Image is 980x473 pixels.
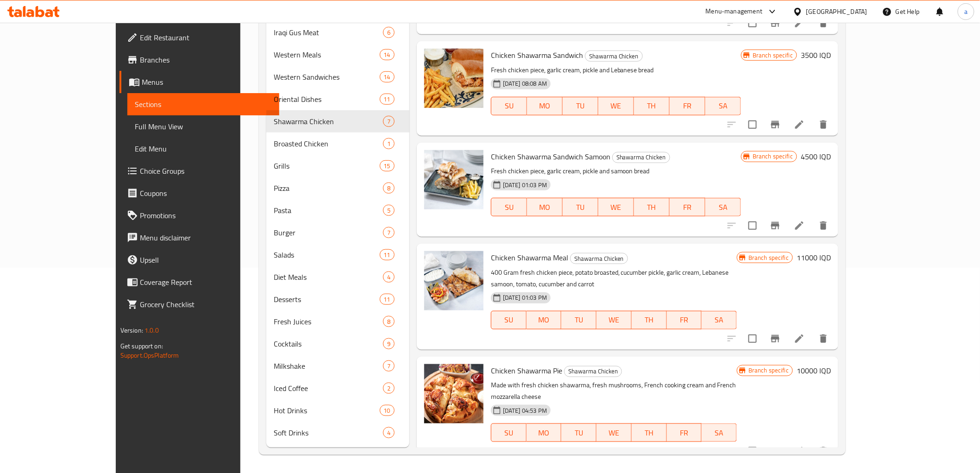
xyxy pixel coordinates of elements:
span: 4 [383,273,394,282]
span: 6 [383,28,394,37]
div: Western Meals14 [266,44,409,66]
p: Made with fresh chicken shawarma, fresh mushrooms, French cooking cream and French mozzarella cheese [491,379,737,403]
span: 8 [383,317,394,326]
div: Grills [274,160,379,171]
div: Iced Coffee2 [266,377,409,399]
a: Edit Menu [127,138,279,160]
a: Upsell [119,249,279,271]
span: 11 [380,251,394,259]
div: items [380,160,395,171]
div: Soft Drinks4 [266,422,409,444]
a: Menus [119,71,279,93]
div: Shawarma Chicken7 [266,110,409,132]
button: Branch-specific-item [764,214,786,237]
button: FR [670,97,705,115]
div: Shawarma Chicken [274,116,383,127]
span: FR [671,313,698,327]
span: MO [530,426,558,440]
h6: 11000 IQD [797,251,831,264]
span: [DATE] 01:03 PM [499,181,551,189]
span: MO [531,201,559,214]
span: Burger [274,227,383,238]
span: FR [673,201,702,214]
button: delete [812,114,835,136]
div: Broasted Chicken1 [266,132,409,155]
div: Oriental Dishes11 [266,88,409,110]
div: Fresh Juices8 [266,310,409,333]
button: delete [812,440,835,462]
span: Shawarma Chicken [571,253,628,264]
div: Western Sandwiches14 [266,66,409,88]
span: Menu disclaimer [140,232,272,243]
div: Desserts11 [266,288,409,310]
div: Diet Meals4 [266,266,409,288]
div: Shawarma Chicken [612,152,670,163]
span: Branch specific [745,253,792,262]
span: SU [495,426,523,440]
span: Select to update [743,115,762,134]
span: 11 [380,295,394,304]
a: Promotions [119,204,279,227]
span: Full Menu View [135,121,272,132]
button: WE [597,423,632,442]
button: delete [812,328,835,350]
button: TU [561,311,597,329]
span: WE [600,313,628,327]
span: Edit Restaurant [140,32,272,43]
span: WE [602,201,630,214]
a: Menu disclaimer [119,227,279,249]
span: Sections [135,99,272,110]
span: SU [495,201,523,214]
img: Chicken Shawarma Sandwich Samoon [424,150,484,209]
div: Milkshake7 [266,355,409,377]
div: items [383,27,395,38]
span: Oriental Dishes [274,94,379,105]
span: Select to update [743,329,762,348]
h6: 4500 IQD [801,150,831,163]
p: Fresh chicken piece, garlic cream, pickle and samoon bread [491,165,741,177]
a: Edit menu item [794,446,805,457]
div: items [380,71,395,82]
button: MO [527,97,563,115]
span: [DATE] 04:53 PM [499,406,551,415]
button: SA [702,423,737,442]
span: TH [638,99,666,113]
div: Pizza8 [266,177,409,199]
span: Soft Drinks [274,427,383,438]
span: 15 [380,162,394,170]
div: items [380,94,395,105]
button: SA [705,198,741,216]
span: Broasted Chicken [274,138,383,149]
span: Shawarma Chicken [565,366,622,377]
a: Choice Groups [119,160,279,182]
span: 4 [383,429,394,437]
span: Chicken Shawarma Sandwich [491,48,583,62]
span: Select to update [743,441,762,461]
span: 11 [380,95,394,104]
span: Shawarma Chicken [585,51,642,62]
span: SA [709,99,737,113]
span: Pizza [274,183,383,194]
span: Desserts [274,294,379,305]
div: items [380,405,395,416]
button: TU [561,423,597,442]
div: Grills15 [266,155,409,177]
span: Chicken Shawarma Meal [491,251,568,265]
a: Grocery Checklist [119,293,279,315]
button: Branch-specific-item [764,12,786,34]
button: TH [634,198,670,216]
div: Hot Drinks10 [266,399,409,422]
span: 10 [380,406,394,415]
span: Chicken Shawarma Sandwich Samoon [491,150,610,164]
div: items [383,205,395,216]
div: Iraqi Gus Meat6 [266,21,409,44]
span: 2 [383,384,394,393]
div: Menu-management [706,6,763,17]
span: Promotions [140,210,272,221]
button: TH [632,423,667,442]
span: 1.0.0 [144,324,159,336]
a: Edit menu item [794,119,805,130]
span: a [964,6,967,17]
span: 1 [383,139,394,148]
span: Fresh Juices [274,316,383,327]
